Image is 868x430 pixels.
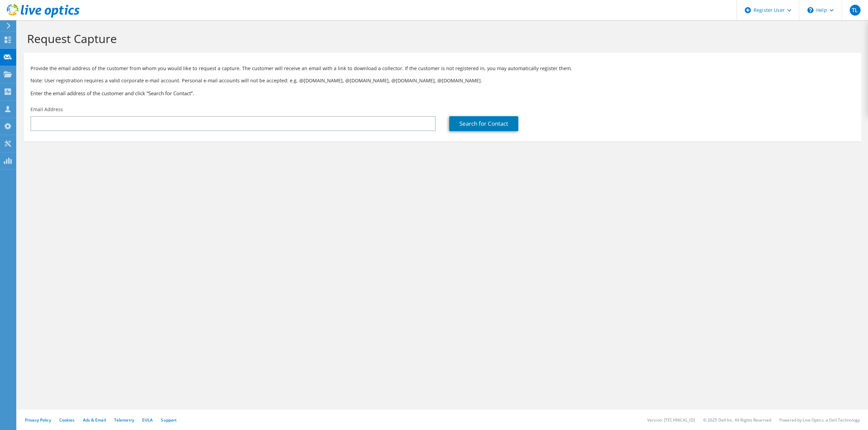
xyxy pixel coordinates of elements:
a: Ads & Email [83,417,106,423]
a: Support [161,417,177,423]
span: TL [850,5,861,16]
a: Privacy Policy [25,417,51,423]
li: Powered by Live Optics, a Dell Technology [779,417,860,423]
li: Version: [TECHNICAL_ID] [647,417,695,423]
p: Provide the email address of the customer from whom you would like to request a capture. The cust... [30,65,854,72]
label: Email Address [30,106,63,113]
h3: Enter the email address of the customer and click “Search for Contact”. [30,89,854,97]
h1: Request Capture [27,32,854,46]
a: EULA [142,417,153,423]
a: Telemetry [114,417,134,423]
svg: \n [807,7,813,13]
a: Search for Contact [449,116,518,131]
a: Cookies [59,417,75,423]
p: Note: User registration requires a valid corporate e-mail account. Personal e-mail accounts will ... [30,77,854,84]
li: © 2025 Dell Inc. All Rights Reserved [703,417,771,423]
